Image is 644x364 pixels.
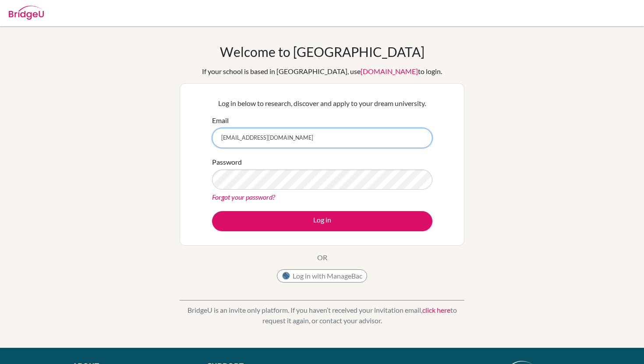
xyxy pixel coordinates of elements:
img: Bridge-U [9,6,44,20]
button: Log in [212,211,432,231]
p: BridgeU is an invite only platform. If you haven’t received your invitation email, to request it ... [180,305,464,326]
h1: Welcome to [GEOGRAPHIC_DATA] [220,44,425,60]
a: click here [422,306,450,314]
a: Forgot your password? [212,193,275,201]
label: Password [212,157,242,167]
a: [DOMAIN_NAME] [361,67,418,75]
button: Log in with ManageBac [277,269,367,283]
p: OR [317,252,327,263]
label: Email [212,115,229,126]
div: If your school is based in [GEOGRAPHIC_DATA], use to login. [202,66,442,77]
p: Log in below to research, discover and apply to your dream university. [212,98,432,109]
